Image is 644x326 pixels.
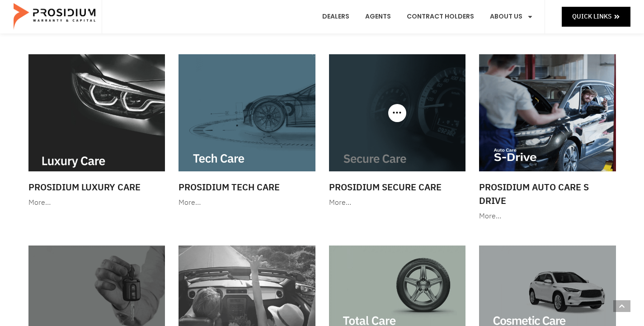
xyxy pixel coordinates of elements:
a: Prosidium Secure Care More… [324,50,470,214]
div: More… [479,210,616,223]
a: Prosidium Auto Care S Drive More… [475,50,620,227]
a: Prosidium Tech Care More… [174,50,320,214]
div: More… [28,196,165,209]
h3: Prosidium Tech Care [179,180,315,194]
h3: Prosidium Luxury Care [28,180,165,194]
div: More… [179,196,315,209]
h3: Prosidium Auto Care S Drive [479,180,616,208]
div: More… [329,196,466,209]
a: Prosidium Luxury Care More… [24,50,170,214]
h3: Prosidium Secure Care [329,180,466,194]
a: Quick Links [562,7,630,26]
span: Quick Links [572,11,611,22]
